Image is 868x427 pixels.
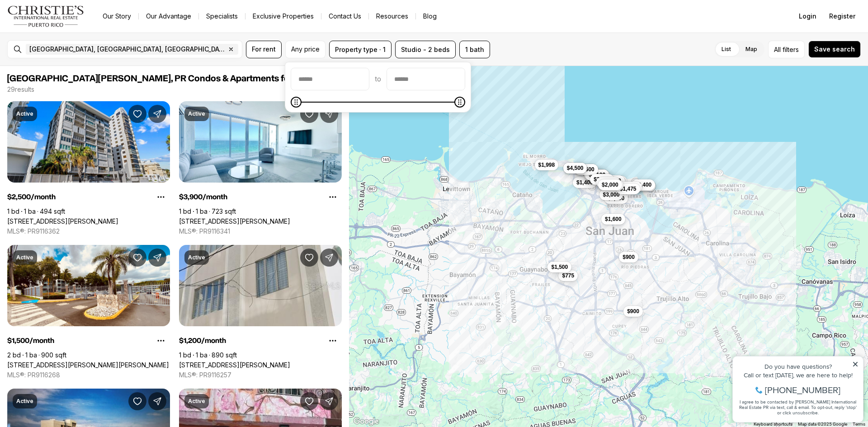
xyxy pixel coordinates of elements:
a: 1500 AVE.LUIS VIGOREAUX CAMINO REAL #I 203, SAN JUAN PR, 00921 [7,361,169,369]
button: $900 [623,306,643,317]
a: Our Story [95,10,138,23]
span: $1,600 [605,216,622,223]
button: Contact Us [321,10,368,23]
button: Save Property: 890 AVE ASHFORD #10 [128,105,146,123]
span: $2,500 [578,166,594,173]
button: $775 [558,270,578,281]
button: Share Property [148,249,166,267]
button: Property options [324,188,342,206]
label: List [714,41,738,57]
a: 890 AVE ASHFORD #10, SAN JUAN PR, 00907 [7,217,118,225]
span: [PHONE_NUMBER] [37,42,113,52]
span: $1,998 [538,161,555,169]
p: Active [188,254,205,261]
button: Save Property: 1500 AVE.LUIS VIGOREAUX CAMINO REAL #I 203 [128,249,146,267]
button: Property options [152,332,170,350]
span: filters [783,45,799,54]
button: Save Property: 1016 PONCE DE LEON - PISOS DON MANUEL #3 [300,392,318,410]
button: $900 [619,252,638,263]
button: Save Property: 423 SAN JORGE #APT 3A [300,249,318,267]
span: $2,400 [635,181,652,188]
img: logo [7,5,85,27]
span: $900 [623,253,635,261]
p: 29 results [7,86,34,93]
p: Active [16,398,33,405]
button: Save search [808,41,861,58]
button: Property type · 1 [329,41,392,58]
button: $1,400 [573,177,597,188]
button: $3,000 [599,189,623,200]
span: $1,400 [576,179,593,186]
p: Active [16,110,33,117]
div: Do you have questions? [9,20,131,27]
span: Save search [814,46,855,53]
button: For rent [246,41,282,58]
button: $2,500 [596,177,620,188]
span: All [774,45,781,54]
button: $4,500 [563,163,587,174]
span: $2,500 [594,176,610,183]
span: Register [829,13,855,20]
button: Save Property: 1035 Ashford MIRADOR DEL CONDADO #204 [300,105,318,123]
p: Active [16,254,33,261]
button: Studio - 2 beds [395,41,456,58]
button: $1,500 [547,262,571,272]
button: $2,000 [598,179,622,190]
button: $1,475 [616,183,640,194]
button: Share Property [148,392,166,410]
label: Map [738,41,764,57]
div: Call or text [DATE], we are here to help! [9,29,131,35]
span: Any price [291,46,320,53]
a: 423 SAN JORGE #APT 3A, SANTURCE PR, 00909 [179,361,290,369]
input: priceMin [291,68,369,90]
button: $2,100 [585,169,609,180]
span: $2,500 [600,179,617,186]
a: Exclusive Properties [245,10,321,23]
button: $2,600 [618,182,642,192]
button: Share Property [148,105,166,123]
span: $4,500 [567,164,584,172]
a: Our Advantage [139,10,198,23]
p: Active [188,110,205,117]
button: Save Property: 1 San Gerónimo CONDADO LAGOON VILLAS #414 [128,392,146,410]
a: Resources [369,10,415,23]
button: 1 bath [459,41,490,58]
span: $1,475 [620,185,637,192]
p: Active [188,398,205,405]
a: Blog [416,10,444,23]
span: Minimum [291,97,302,108]
span: to [375,75,381,83]
button: $2,400 [632,179,656,190]
span: $1,500 [551,263,568,271]
button: $1,998 [535,160,559,170]
button: $1,600 [601,214,625,225]
button: Login [793,7,822,25]
button: $2,500 [574,164,598,175]
a: Specialists [199,10,245,23]
button: Register [824,7,861,25]
span: [GEOGRAPHIC_DATA][PERSON_NAME], PR Condos & Apartments for Rent [7,74,314,83]
span: I agree to be contacted by [PERSON_NAME] International Real Estate PR via text, call & email. To ... [11,56,129,73]
button: $1,800 [601,175,625,186]
a: 1035 Ashford MIRADOR DEL CONDADO #204, SAN JUAN PR, 00907 [179,217,290,225]
button: Allfilters [768,41,805,58]
span: $2,000 [602,181,618,188]
span: $3,000 [603,191,620,198]
button: Property options [152,188,170,206]
span: $775 [562,272,574,279]
span: Maximum [454,97,465,108]
span: [GEOGRAPHIC_DATA], [GEOGRAPHIC_DATA], [GEOGRAPHIC_DATA] [29,46,226,53]
span: For rent [252,46,276,53]
span: $2,100 [589,171,605,178]
button: Share Property [320,105,338,123]
button: Share Property [320,249,338,267]
button: Share Property [320,392,338,410]
button: Any price [285,41,325,58]
button: $2,500 [590,174,614,185]
span: $900 [627,308,639,315]
button: Property options [324,332,342,350]
span: Login [799,13,816,20]
input: priceMax [387,68,465,90]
